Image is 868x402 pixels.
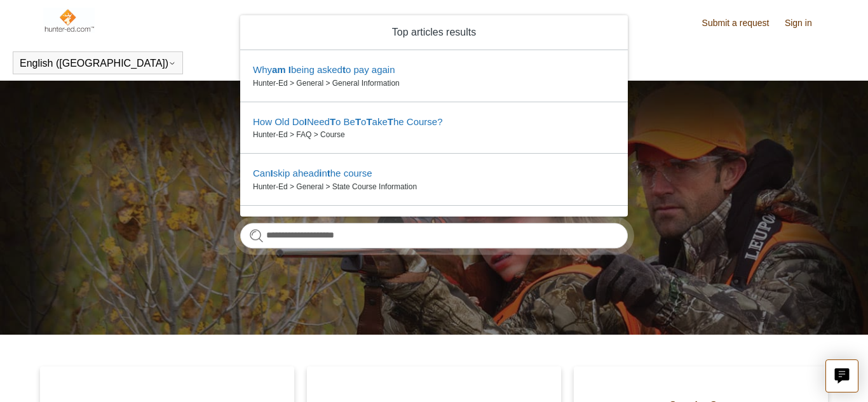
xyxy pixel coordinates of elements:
[240,15,628,50] zd-autocomplete-header: Top articles results
[253,181,615,192] zd-autocomplete-breadcrumbs-multibrand: Hunter-Ed > General > State Course Information
[20,58,176,69] button: English ([GEOGRAPHIC_DATA])
[253,168,372,181] zd-autocomplete-title-multibrand: Suggested result 3 Can I skip ahead in the course
[388,116,393,127] em: T
[319,168,322,178] em: i
[342,64,346,75] em: t
[272,64,286,75] em: am
[253,129,615,140] zd-autocomplete-breadcrumbs-multibrand: Hunter-Ed > FAQ > Course
[253,77,615,89] zd-autocomplete-breadcrumbs-multibrand: Hunter-Ed > General > General Information
[304,116,307,127] em: I
[366,116,372,127] em: T
[240,223,628,248] input: Search
[702,17,782,30] a: Submit a request
[271,168,273,178] em: I
[785,17,825,30] a: Sign in
[327,168,330,178] em: t
[288,64,291,75] em: I
[330,116,336,127] em: T
[355,116,361,127] em: T
[825,359,858,392] button: Live chat
[43,8,95,33] img: Hunter-Ed Help Center home page
[253,116,443,130] zd-autocomplete-title-multibrand: Suggested result 2 How Old Do I Need To Be To Take The Course?
[253,64,395,77] zd-autocomplete-title-multibrand: Suggested result 1 Why am I being asked to pay again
